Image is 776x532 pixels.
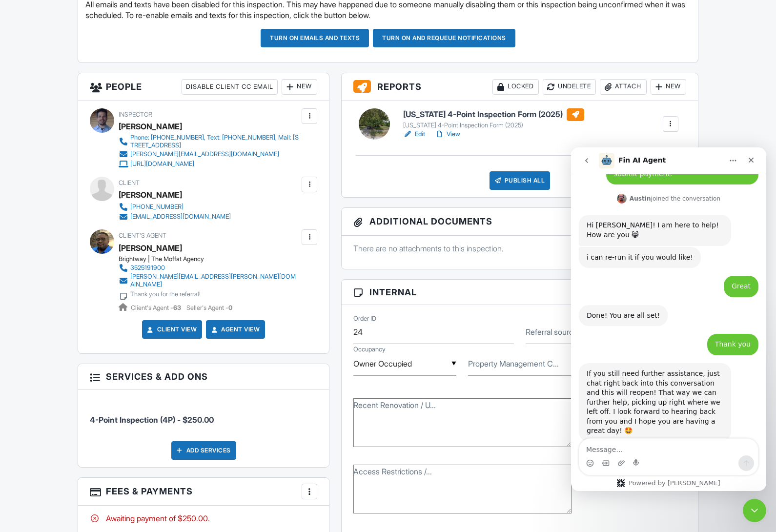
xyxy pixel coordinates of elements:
div: Phone: [PHONE_NUMBER], Text: [PHONE_NUMBER], Mail: [STREET_ADDRESS] [130,134,299,149]
button: Turn on emails and texts [261,29,369,47]
div: [PERSON_NAME] [119,187,182,202]
a: View [435,129,460,139]
textarea: Recent Renovation / Updates [353,398,572,447]
a: [URL][DOMAIN_NAME] [119,159,299,169]
h3: Fees & Payments [78,478,329,506]
div: New [651,79,686,95]
div: [EMAIL_ADDRESS][DOMAIN_NAME] [130,213,231,221]
span: Client's Agent - [131,304,183,311]
label: Occupancy [353,345,386,354]
label: Property Management Contact [468,358,559,369]
a: [PERSON_NAME][EMAIL_ADDRESS][PERSON_NAME][DOMAIN_NAME] [119,273,299,288]
label: Access Restrictions / General Notes [353,466,432,477]
p: There are no attachments to this inspection. [353,243,686,254]
a: [PERSON_NAME] [119,241,182,255]
div: [US_STATE] 4-Point Inspection Form (2025) [403,122,584,129]
div: Disable Client CC Email [182,79,278,95]
a: [PHONE_NUMBER] [119,202,231,212]
a: [PERSON_NAME][EMAIL_ADDRESS][DOMAIN_NAME] [119,149,299,159]
div: Attach [600,79,647,95]
div: Locked [492,79,539,95]
h3: Services & Add ons [78,364,329,389]
div: [PERSON_NAME][EMAIL_ADDRESS][PERSON_NAME][DOMAIN_NAME] [130,273,299,288]
div: [URL][DOMAIN_NAME] [130,160,194,168]
strong: 63 [173,304,181,311]
span: Seller's Agent - [186,304,232,311]
li: Service: 4-Point Inspection (4P) [90,397,317,433]
div: [PERSON_NAME] [119,119,182,134]
div: 3525191900 [130,264,165,272]
div: Thank you for the referral! [130,290,201,298]
h3: Additional Documents [342,208,698,236]
a: [US_STATE] 4-Point Inspection Form (2025) [US_STATE] 4-Point Inspection Form (2025) [403,108,584,130]
iframe: Intercom live chat [743,499,766,522]
iframe: Intercom live chat [571,147,766,491]
div: Add Services [171,441,236,460]
label: Referral source [526,327,578,337]
span: 4-Point Inspection (4P) - $250.00 [90,415,214,425]
span: Inspector [119,111,152,118]
div: Awaiting payment of $250.00. [90,513,317,524]
a: Phone: [PHONE_NUMBER], Text: [PHONE_NUMBER], Mail: [STREET_ADDRESS] [119,134,299,149]
h6: [US_STATE] 4-Point Inspection Form (2025) [403,108,584,121]
div: New [282,79,317,95]
a: Edit [403,129,425,139]
a: [EMAIL_ADDRESS][DOMAIN_NAME] [119,212,231,222]
div: Brightway | The Moffat Agency [119,255,307,263]
a: Agent View [209,325,260,334]
h3: People [78,73,329,101]
span: Client's Agent [119,232,166,239]
strong: 0 [228,304,232,311]
span: Client [119,179,140,186]
h3: Internal [342,280,698,305]
div: Publish All [490,171,551,190]
input: Property Management Contact [468,352,571,376]
a: 3525191900 [119,263,299,273]
label: Order ID [353,314,376,323]
label: Recent Renovation / Updates [353,400,436,410]
div: [PERSON_NAME][EMAIL_ADDRESS][DOMAIN_NAME] [130,150,279,158]
a: Client View [145,325,197,334]
h3: Reports [342,73,698,101]
div: [PHONE_NUMBER] [130,203,184,211]
textarea: Access Restrictions / General Notes [353,465,572,513]
button: Turn on and Requeue Notifications [373,29,515,47]
div: Undelete [543,79,596,95]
